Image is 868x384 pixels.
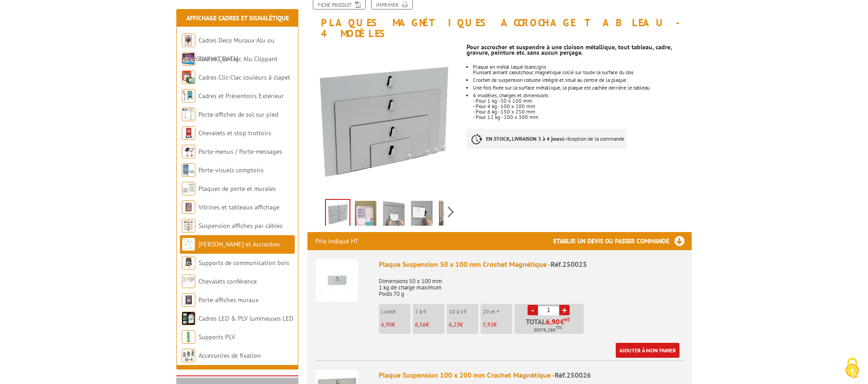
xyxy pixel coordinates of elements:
[198,55,278,63] a: Cadres Clic-Clac Alu Clippant
[198,73,290,81] a: Cadres Clic-Clac couleurs à clapet
[326,200,349,228] img: 250025_250026_250027_250028_plaque_magnetique_3.jpg
[182,89,195,103] img: Cadres et Présentoirs Extérieur
[449,308,478,315] p: 10 à 19
[379,370,684,380] div: Plaque Suspension 100 x 200 mm Crochet Magnétique -
[473,77,692,83] li: Crochet de suspension robuste intégré et situé au centre de la plaque.
[182,200,195,214] img: Vitrines et tableaux affichage
[182,71,195,84] img: Cadres Clic-Clac couleurs à clapet
[528,305,538,315] a: -
[198,92,284,100] a: Cadres et Présentoirs Extérieur
[836,353,868,384] button: Cookies (fenêtre modale)
[381,321,392,328] span: 6,90
[355,201,377,229] img: 250025_250026_250027_250028_plaque_magnetique_montage.gif
[198,185,276,193] a: Plaques de porte et murales
[467,129,627,149] p: à réception de la commande
[411,201,433,229] img: 250025_plaque_suspension_crochet_magnetique.jpg
[198,277,257,285] a: Chevalets conférence
[182,349,195,362] img: Accessoires de fixation
[182,330,195,344] img: Supports PLV
[473,98,692,104] div: - Pour 1 kg - 50 x 100 mm
[182,182,195,195] img: Plaques de porte et murales
[543,327,553,334] span: 8,28
[556,325,562,330] sup: TTC
[182,33,195,47] img: Cadres Deco Muraux Alu ou Bois
[182,163,195,177] img: Porte-visuels comptoirs
[198,296,259,304] a: Porte-affiches muraux
[473,64,692,70] p: Plaque en métal laqué blanc/gris
[182,36,274,63] a: Cadres Deco Muraux Alu ou [GEOGRAPHIC_DATA]
[439,201,461,229] img: 250027_plaque_suspension_magnetique_tableau.jpg
[381,308,410,315] p: L'unité
[473,104,692,109] div: - Pour 4 kg - 100 x 200 mm
[383,201,405,229] img: 250025_plaque_suspension_crochet_magnetique_1.jpg
[415,308,444,315] p: 2 à 9
[415,321,426,328] span: 6,56
[551,260,587,269] span: Réf.250025
[182,219,195,232] img: Suspension affiches par câbles
[381,322,410,328] p: €
[555,370,591,379] span: Réf.250026
[316,232,359,250] p: Prix indiqué HT
[483,322,512,328] p: €
[467,43,672,57] strong: Pour accrocher et suspendre à une cloison métallique, tout tableau, cadre, gravure, peinture etc....
[473,70,692,75] p: Puissant aimant caoutchouc magnétique collé sur toute la surface du dos.
[182,293,195,307] img: Porte-affiches muraux
[198,203,279,211] a: Vitrines et tableaux affichage
[182,275,195,288] img: Chevalets conférence
[483,321,494,328] span: 5,92
[473,85,692,90] li: Une fois fixée sur la surface métallique, la plaque est cachée derrière le tableau
[473,93,692,98] div: 4 modèles, charges et dimensions :
[449,321,460,328] span: 6,23
[182,145,195,158] img: Porte-menus / Porte-messages
[486,135,562,142] strong: EN STOCK, LIVRAISON 3 à 4 jours
[546,318,560,325] span: 6,90
[182,126,195,140] img: Chevalets et stop trottoirs
[473,114,692,120] div: - Pour 12 kg - 200 x 300 mm
[553,232,692,250] h3: Etablir un devis ou passer commande
[198,351,261,360] a: Accessoires de fixation
[198,333,235,341] a: Supports PLV
[841,357,863,379] img: Cookies (fenêtre modale)
[182,237,195,251] img: Cimaises et Accroches tableaux
[483,308,512,315] p: 20 et +
[198,110,278,119] a: Porte-affiches de sol sur pied
[182,312,195,325] img: Cadres LED & PLV lumineuses LED
[415,322,444,328] p: €
[564,317,570,323] sup: HT
[473,109,692,114] div: - Pour 6 kg - 150 x 250 mm
[559,305,570,315] a: +
[447,204,455,219] span: Next
[449,322,478,328] p: €
[198,222,283,230] a: Suspension affiches par câbles
[560,318,564,325] span: €
[182,108,195,121] img: Porte-affiches de sol sur pied
[616,343,679,358] a: Ajouter à mon panier
[307,43,460,196] img: 250025_250026_250027_250028_plaque_magnetique_3.jpg
[379,259,684,270] div: Plaque Suspension 50 x 100 mm Crochet Magnétique -
[534,327,562,334] span: Soit €
[198,314,293,322] a: Cadres LED & PLV lumineuses LED
[379,272,684,297] p: Dimensions 50 x 100 mm 1 kg de charge maximum Poids 70 g
[198,259,289,267] a: Supports de communication bois
[198,147,282,156] a: Porte-menus / Porte-messages
[198,129,271,137] a: Chevalets et stop trottoirs
[198,166,264,174] a: Porte-visuels comptoirs
[517,318,584,334] p: Total
[182,240,280,267] a: [PERSON_NAME] et Accroches tableaux
[316,259,358,302] img: Plaque Suspension 50 x 100 mm Crochet Magnétique
[186,14,289,22] a: Affichage Cadres et Signalétique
